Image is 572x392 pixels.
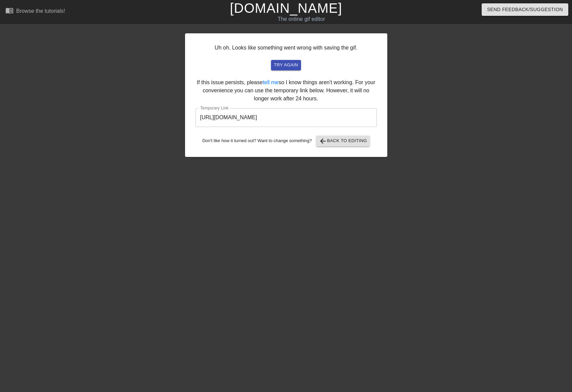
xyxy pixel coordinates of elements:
a: tell me [263,79,278,85]
a: [DOMAIN_NAME] [230,1,342,15]
button: try again [271,60,301,70]
button: Send Feedback/Suggestion [482,3,568,16]
span: arrow_back [319,137,327,145]
button: Back to Editing [316,136,370,146]
span: menu_book [5,6,13,14]
span: Back to Editing [319,137,367,145]
a: Browse the tutorials! [5,6,65,17]
span: try again [274,61,298,69]
div: Uh oh. Looks like something went wrong with saving the gif. If this issue persists, please so I k... [185,33,387,157]
div: Don't like how it turned out? Want to change something? [195,136,377,146]
span: Send Feedback/Suggestion [487,5,563,14]
div: The online gif editor [194,15,409,23]
div: Browse the tutorials! [16,8,65,14]
input: bare [195,108,377,127]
